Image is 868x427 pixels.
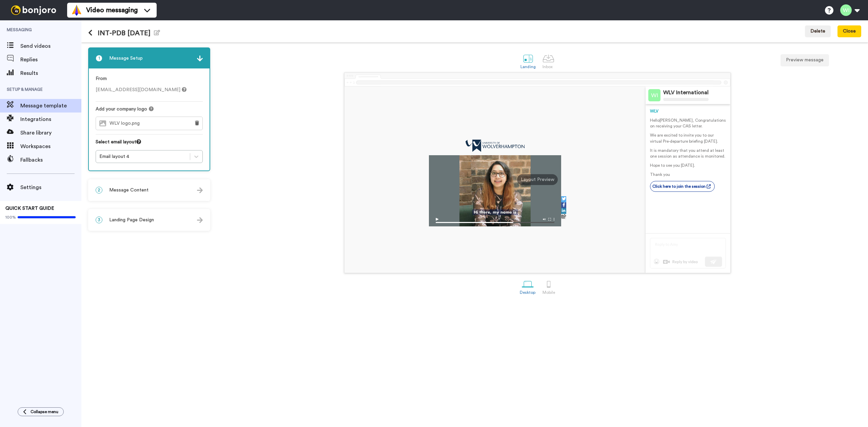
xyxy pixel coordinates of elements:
span: Collapse menu [31,409,58,414]
span: [EMAIL_ADDRESS][DOMAIN_NAME] [96,87,186,92]
a: Inbox [539,49,558,73]
img: player-controls-full.svg [429,215,561,226]
span: Workspaces [20,142,81,150]
span: Add your company logo [96,106,147,113]
div: WLV International [663,89,709,96]
h1: INT-PDB [DATE] [88,29,160,37]
button: Close [837,25,861,38]
span: Landing Page Design [109,217,154,223]
span: Send videos [20,42,81,50]
span: Integrations [20,115,81,123]
span: Share library [20,129,81,137]
span: 100% [5,215,16,220]
span: 1 [96,55,102,62]
div: Layout Preview [517,174,558,185]
img: arrow.svg [197,56,203,61]
span: Message Content [109,187,149,194]
div: Inbox [542,64,554,69]
img: 0a2bfc76-1499-422d-ad4e-557cedd87c03 [466,140,525,152]
div: Select email layout [96,139,203,150]
img: reply-preview.svg [650,238,726,268]
a: Desktop [516,275,539,298]
span: Message template [20,102,81,110]
img: arrow.svg [197,217,203,223]
img: arrow.svg [197,187,203,193]
p: It is mandatory that you attend at least one session as attendance is monitored. [650,148,726,159]
button: Collapse menu [18,407,64,416]
p: We are excited to invite you to our virtual Pre-departure briefing [DATE]. [650,133,726,144]
div: Email layout 4 [99,153,186,160]
span: Results [20,69,81,77]
a: Landing [517,49,539,73]
p: Thank you [650,172,726,178]
p: Hello [PERSON_NAME] , Congratulations on receiving your CAS letter. [650,118,726,129]
span: 3 [96,217,102,223]
span: Video messaging [86,5,138,15]
p: Hope to see you [DATE]. [650,163,726,168]
div: 2Message Content [88,179,210,201]
img: vm-color.svg [71,5,82,16]
button: Preview message [781,54,829,66]
span: WLV logo.png [110,121,143,126]
label: From [96,75,107,82]
img: Profile Image [648,89,660,101]
span: Settings [20,183,81,191]
span: Message Setup [109,55,143,62]
span: 2 [96,187,102,194]
div: WLV [650,108,726,114]
span: Replies [20,56,81,64]
span: Fallbacks [20,156,81,164]
a: Mobile [539,275,558,298]
div: Mobile [542,290,555,295]
span: QUICK START GUIDE [5,206,54,211]
div: 3Landing Page Design [88,209,210,231]
button: Delete [805,25,831,38]
a: Click here to join the session [650,181,715,192]
img: bj-logo-header-white.svg [8,5,59,15]
div: Landing [520,64,536,69]
div: Desktop [520,290,536,295]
